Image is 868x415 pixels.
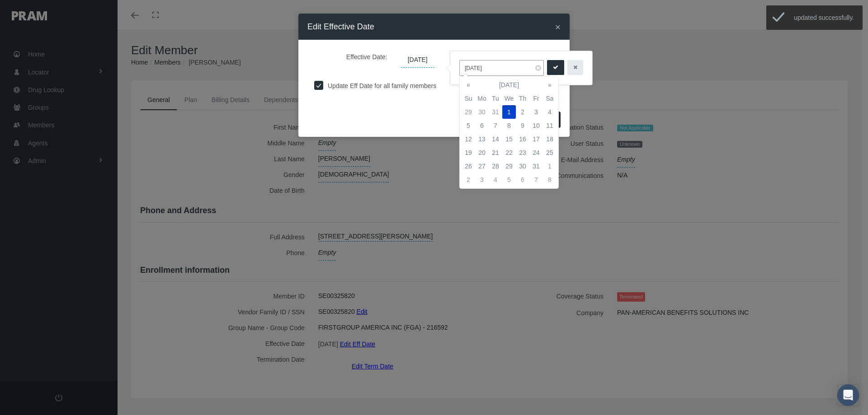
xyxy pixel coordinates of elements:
[462,92,475,105] th: Su
[529,146,543,159] td: 24
[543,78,557,92] th: »
[529,159,543,173] td: 31
[462,105,475,119] td: 29
[543,132,557,146] td: 18
[307,20,374,33] h4: Edit Effective Date
[543,105,557,119] td: 4
[462,132,475,146] td: 12
[502,92,516,105] th: We
[475,92,489,105] th: Mo
[543,119,557,132] td: 11
[489,119,502,132] td: 7
[516,146,529,159] td: 23
[475,132,489,146] td: 13
[475,146,489,159] td: 20
[489,146,502,159] td: 21
[475,173,489,187] td: 3
[502,159,516,173] td: 29
[489,159,502,173] td: 28
[475,159,489,173] td: 27
[543,92,557,105] th: Sa
[462,78,475,92] th: «
[529,105,543,119] td: 3
[529,92,543,105] th: Fr
[462,146,475,159] td: 19
[555,22,561,32] button: Close
[502,132,516,146] td: 15
[516,92,529,105] th: Th
[489,105,502,119] td: 31
[502,146,516,159] td: 22
[489,132,502,146] td: 14
[462,159,475,173] td: 26
[401,52,434,68] span: [DATE]
[543,159,557,173] td: 1
[543,146,557,159] td: 25
[529,173,543,187] td: 7
[462,173,475,187] td: 2
[516,173,529,187] td: 6
[516,105,529,119] td: 2
[529,119,543,132] td: 10
[516,119,529,132] td: 9
[789,6,862,29] div: updated successfully.
[837,384,859,406] div: Open Intercom Messenger
[516,159,529,173] td: 30
[323,81,436,91] label: Update Eff Date for all family members
[462,119,475,132] td: 5
[475,105,489,119] td: 30
[475,119,489,132] td: 6
[314,49,394,68] label: Effective Date:
[489,173,502,187] td: 4
[489,92,502,105] th: Tu
[502,119,516,132] td: 8
[555,22,561,32] span: ×
[516,132,529,146] td: 16
[543,173,557,187] td: 8
[502,173,516,187] td: 5
[529,132,543,146] td: 17
[502,105,516,119] td: 1
[475,78,543,92] th: [DATE]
